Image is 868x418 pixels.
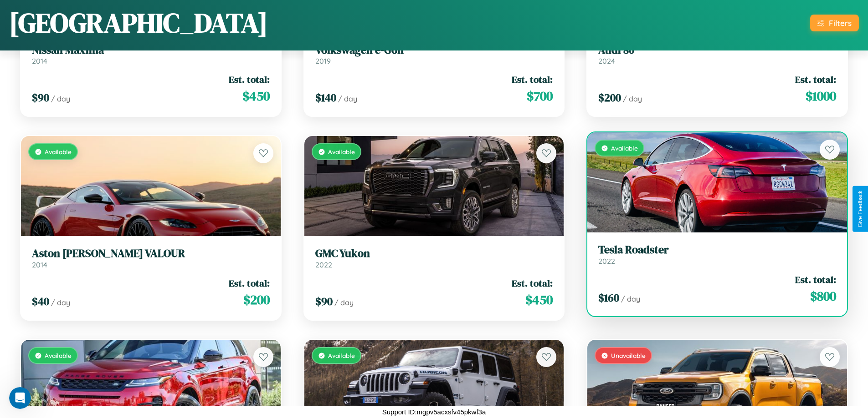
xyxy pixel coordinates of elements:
[795,273,836,286] span: Est. total:
[328,148,355,156] span: Available
[598,44,836,66] a: Audi 802024
[243,291,270,309] span: $ 200
[512,73,553,86] span: Est. total:
[829,18,852,28] div: Filters
[32,294,49,309] span: $ 40
[334,298,354,307] span: / day
[32,56,47,65] span: 2014
[525,291,553,309] span: $ 450
[338,94,357,103] span: / day
[315,260,332,269] span: 2022
[810,287,836,305] span: $ 800
[315,247,553,260] h3: GMC Yukon
[51,94,70,103] span: / day
[229,277,270,290] span: Est. total:
[857,191,863,227] div: Give Feedback
[611,144,638,152] span: Available
[598,243,836,266] a: Tesla Roadster2022
[45,148,72,156] span: Available
[9,387,31,409] iframe: Intercom live chat
[527,87,553,105] span: $ 700
[32,247,270,269] a: Aston [PERSON_NAME] VALOUR2014
[315,247,553,269] a: GMC Yukon2022
[598,290,619,305] span: $ 160
[9,4,268,41] h1: [GEOGRAPHIC_DATA]
[328,352,355,359] span: Available
[382,406,486,418] p: Support ID: mgpv5acxsfv45pkwf3a
[623,94,642,103] span: / day
[315,44,553,66] a: Volkswagen e-Golf2019
[315,294,333,309] span: $ 90
[598,56,615,65] span: 2024
[806,87,836,105] span: $ 1000
[598,257,615,266] span: 2022
[32,44,270,66] a: Nissan Maxima2014
[315,56,331,65] span: 2019
[598,243,836,257] h3: Tesla Roadster
[32,247,270,260] h3: Aston [PERSON_NAME] VALOUR
[32,260,47,269] span: 2014
[621,294,640,303] span: / day
[242,87,270,105] span: $ 450
[598,90,621,105] span: $ 200
[229,73,270,86] span: Est. total:
[512,277,553,290] span: Est. total:
[32,90,49,105] span: $ 90
[810,15,859,31] button: Filters
[795,73,836,86] span: Est. total:
[611,352,646,359] span: Unavailable
[45,352,72,359] span: Available
[51,298,70,307] span: / day
[315,90,336,105] span: $ 140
